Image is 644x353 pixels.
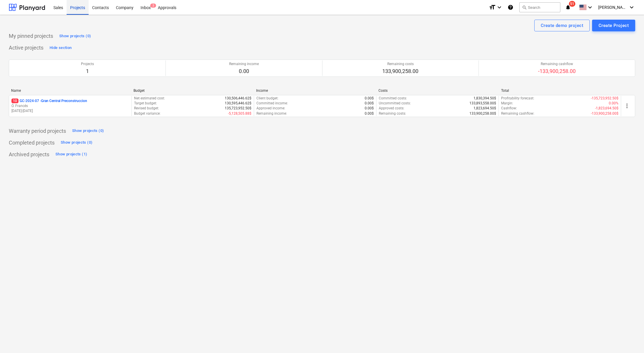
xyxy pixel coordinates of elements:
[615,325,644,353] iframe: Chat Widget
[81,68,94,75] p: 1
[229,62,259,67] p: Remaining income
[609,101,618,106] p: 0.00%
[474,96,496,101] p: 1,830,394.50$
[378,89,496,93] div: Costs
[591,111,618,116] p: -133,900,258.00$
[9,151,49,158] p: Archived projects
[501,89,619,93] div: Total
[382,68,418,75] p: 133,900,258.00
[9,139,55,146] p: Completed projects
[501,106,517,111] p: Cashflow :
[134,96,165,101] p: Net estimated cost :
[538,68,576,75] p: -133,900,258.00
[11,99,87,103] p: GC-2024-07 - Gran Central Preconstruccion
[50,45,72,51] div: Hide section
[9,33,53,40] p: My pinned projects
[256,106,285,111] p: Approved income :
[599,22,629,29] div: Create Project
[59,33,91,40] div: Show projects (0)
[623,102,631,109] span: more_vert
[256,89,374,93] div: Income
[71,126,105,136] button: Show projects (0)
[229,68,259,75] p: 0.00
[501,111,534,116] p: Remaining cashflow :
[501,101,513,106] p: Margin :
[365,96,374,101] p: 0.00$
[81,62,94,67] p: Projects
[11,99,18,103] span: 10
[225,101,251,106] p: 130,595,446.62$
[379,111,406,116] p: Remaining costs :
[55,151,87,158] div: Show projects (1)
[538,62,576,67] p: Remaining cashflow
[365,106,374,111] p: 0.00$
[225,96,251,101] p: 130,506,446.62$
[256,101,288,106] p: Committed income :
[134,101,157,106] p: Target budget :
[58,31,92,41] button: Show projects (0)
[225,106,251,111] p: 135,723,952.50$
[11,108,129,113] p: [DATE] - [DATE]
[59,138,94,147] button: Show projects (0)
[541,22,583,29] div: Create demo project
[379,96,407,101] p: Committed costs :
[379,101,411,106] p: Uncommitted costs :
[72,128,104,134] div: Show projects (0)
[379,106,404,111] p: Approved costs :
[591,96,618,101] p: -135,723,952.50$
[228,111,251,116] p: -5,128,505.88$
[595,106,618,111] p: -1,823,694.50$
[133,89,251,93] div: Budget
[48,43,73,52] button: Hide section
[592,20,635,31] button: Create Project
[615,325,644,353] div: Widget de chat
[382,62,418,67] p: Remaining costs
[501,96,534,101] p: Profitability forecast :
[256,111,287,116] p: Remaining income :
[534,20,590,31] button: Create demo project
[9,128,66,135] p: Warranty period projects
[256,96,278,101] p: Client budget :
[134,111,160,116] p: Budget variance :
[11,89,129,93] div: Name
[61,139,92,146] div: Show projects (0)
[11,103,129,108] p: Ó. Francés
[54,150,89,159] button: Show projects (1)
[474,106,496,111] p: 1,823,694.50$
[9,44,43,51] p: Active projects
[150,4,156,8] span: 2
[469,111,496,116] p: 133,900,258.00$
[469,101,496,106] p: 133,893,558.00$
[134,106,159,111] p: Revised budget :
[11,99,129,113] div: 10GC-2024-07 -Gran Central PreconstruccionÓ. Francés[DATE]-[DATE]
[365,111,374,116] p: 0.00$
[365,101,374,106] p: 0.00$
